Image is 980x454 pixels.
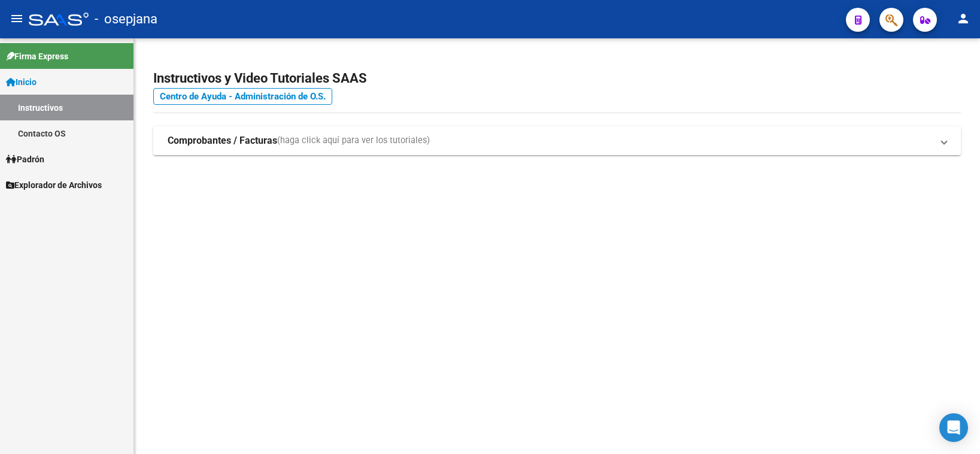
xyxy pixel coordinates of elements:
[153,67,961,90] h2: Instructivos y Video Tutoriales SAAS
[6,178,102,192] span: Explorador de Archivos
[153,88,332,105] a: Centro de Ayuda - Administración de O.S.
[6,75,37,89] span: Inicio
[10,11,24,26] mat-icon: menu
[956,11,970,26] mat-icon: person
[6,50,68,63] span: Firma Express
[153,126,961,155] mat-expansion-panel-header: Comprobantes / Facturas(haga click aquí para ver los tutoriales)
[6,153,44,166] span: Padrón
[168,134,277,147] strong: Comprobantes / Facturas
[95,6,157,32] span: - osepjana
[939,413,968,442] div: Open Intercom Messenger
[277,134,430,147] span: (haga click aquí para ver los tutoriales)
